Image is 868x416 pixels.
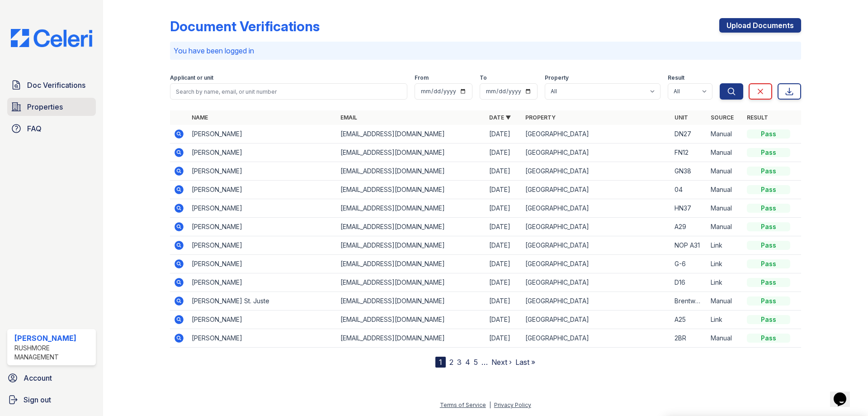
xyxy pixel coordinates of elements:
td: 2BR [671,329,707,348]
td: [DATE] [486,273,522,292]
td: [DATE] [486,218,522,236]
td: [EMAIL_ADDRESS][DOMAIN_NAME] [337,199,486,218]
td: GN38 [671,162,707,181]
a: Result [747,114,768,121]
td: A29 [671,218,707,236]
a: Source [711,114,734,121]
td: [DATE] [486,199,522,218]
span: Doc Verifications [27,80,85,91]
span: Properties [27,101,63,112]
td: Manual [707,162,743,181]
a: Account [4,369,99,387]
a: FAQ [7,120,96,138]
button: Sign out [4,391,99,409]
div: Pass [747,204,790,213]
div: Pass [747,129,790,139]
iframe: chat widget [830,380,859,407]
div: Pass [747,222,790,231]
a: Upload Documents [719,18,801,33]
a: Property [525,114,556,121]
div: Pass [747,278,790,287]
input: Search by name, email, or unit number [170,83,407,100]
div: 1 [435,357,446,368]
a: 3 [457,358,462,367]
div: Pass [747,334,790,343]
td: [GEOGRAPHIC_DATA] [522,125,670,143]
td: Brentwood [671,292,707,311]
td: Link [707,273,743,292]
span: … [481,357,488,368]
span: Sign out [24,394,51,405]
td: [DATE] [486,143,522,162]
td: [PERSON_NAME] [188,162,337,181]
td: [GEOGRAPHIC_DATA] [522,143,670,162]
td: 04 [671,181,707,199]
td: [EMAIL_ADDRESS][DOMAIN_NAME] [337,311,486,329]
td: [PERSON_NAME] [188,218,337,236]
div: Pass [747,315,790,324]
div: | [489,402,491,408]
div: Pass [747,296,790,306]
td: [EMAIL_ADDRESS][DOMAIN_NAME] [337,292,486,311]
td: [DATE] [486,329,522,348]
td: [EMAIL_ADDRESS][DOMAIN_NAME] [337,218,486,236]
td: G-6 [671,255,707,273]
div: Pass [747,167,790,176]
td: NOP A31 [671,236,707,255]
td: [GEOGRAPHIC_DATA] [522,292,670,311]
a: Name [192,114,208,121]
td: [PERSON_NAME] [188,311,337,329]
td: [GEOGRAPHIC_DATA] [522,236,670,255]
td: [EMAIL_ADDRESS][DOMAIN_NAME] [337,255,486,273]
td: [GEOGRAPHIC_DATA] [522,329,670,348]
td: [GEOGRAPHIC_DATA] [522,199,670,218]
td: DN27 [671,125,707,143]
a: Next › [491,358,512,367]
td: Link [707,311,743,329]
td: Manual [707,143,743,162]
td: [PERSON_NAME] [188,255,337,273]
span: FAQ [27,123,42,134]
td: [PERSON_NAME] [188,125,337,143]
td: Manual [707,199,743,218]
td: [GEOGRAPHIC_DATA] [522,255,670,273]
td: [GEOGRAPHIC_DATA] [522,273,670,292]
td: [DATE] [486,181,522,199]
p: You have been logged in [174,45,797,56]
div: Document Verifications [170,18,320,34]
td: Link [707,255,743,273]
a: Doc Verifications [7,76,96,94]
div: Pass [747,148,790,157]
div: Pass [747,241,790,250]
div: [PERSON_NAME] [14,333,92,344]
td: D16 [671,273,707,292]
td: FN12 [671,143,707,162]
td: [EMAIL_ADDRESS][DOMAIN_NAME] [337,236,486,255]
td: [GEOGRAPHIC_DATA] [522,218,670,236]
td: [PERSON_NAME] [188,329,337,348]
td: [GEOGRAPHIC_DATA] [522,311,670,329]
td: [EMAIL_ADDRESS][DOMAIN_NAME] [337,162,486,181]
td: [PERSON_NAME] [188,273,337,292]
img: CE_Logo_Blue-a8612792a0a2168367f1c8372b55b34899dd931a85d93a1a3d3e32e68fde9ad4.png [4,29,99,47]
td: Manual [707,329,743,348]
td: [EMAIL_ADDRESS][DOMAIN_NAME] [337,181,486,199]
label: Applicant or unit [170,74,213,81]
label: From [415,74,429,81]
td: [DATE] [486,292,522,311]
div: Pass [747,259,790,268]
a: Last » [515,358,535,367]
td: [PERSON_NAME] St. Juste [188,292,337,311]
td: [DATE] [486,125,522,143]
td: [DATE] [486,255,522,273]
td: [PERSON_NAME] [188,199,337,218]
a: 2 [449,358,453,367]
td: [GEOGRAPHIC_DATA] [522,181,670,199]
label: Property [545,74,569,81]
td: Manual [707,125,743,143]
div: Pass [747,185,790,194]
div: Rushmore Management [14,344,92,362]
a: Properties [7,98,96,116]
td: [PERSON_NAME] [188,236,337,255]
td: Link [707,236,743,255]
